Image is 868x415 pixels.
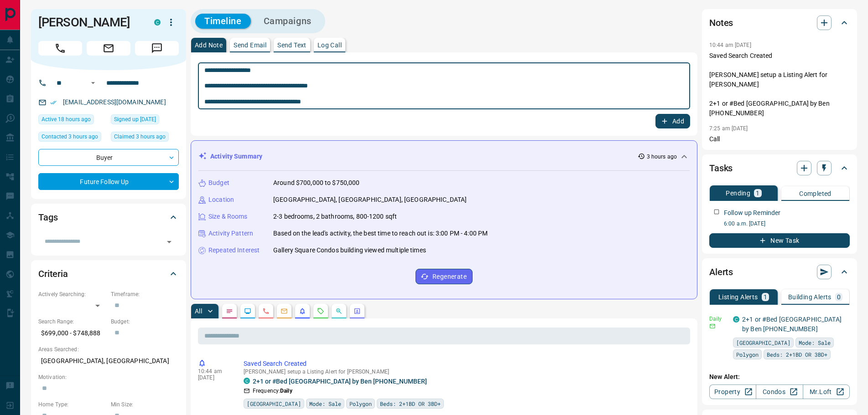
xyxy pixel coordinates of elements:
span: Beds: 2+1BD OR 3BD+ [380,399,441,408]
p: Activity Summary [210,152,262,161]
button: Campaigns [255,14,321,29]
p: Daily [709,315,728,323]
p: Actively Searching: [38,290,106,298]
h2: Criteria [38,266,68,281]
p: Listing Alerts [718,294,758,300]
span: Signed up [DATE] [114,115,156,124]
h2: Tags [38,210,57,225]
p: Building Alerts [788,294,832,300]
div: Criteria [38,263,179,285]
p: Completed [799,190,832,197]
a: 2+1 or #Bed [GEOGRAPHIC_DATA] by Ben [PHONE_NUMBER] [742,316,842,333]
svg: Opportunities [335,307,343,315]
p: 6:00 a.m. [DATE] [724,220,850,228]
p: 10:44 am [198,368,230,374]
p: 1 [756,190,759,196]
a: [EMAIL_ADDRESS][DOMAIN_NAME] [63,98,166,106]
svg: Lead Browsing Activity [244,307,251,315]
p: 2-3 bedrooms, 2 bathrooms, 800-1200 sqft [273,212,397,221]
div: Notes [709,12,850,34]
div: Tags [38,206,179,228]
p: Location [208,195,234,205]
button: New Task [709,233,850,248]
div: Fri Sep 12 2025 [38,132,106,144]
strong: Daily [280,388,292,394]
p: [PERSON_NAME] setup a Listing Alert for [PERSON_NAME] [244,369,686,375]
svg: Calls [262,307,270,315]
span: Claimed 3 hours ago [114,132,166,141]
div: Future Follow Up [38,173,179,190]
div: condos.ca [733,316,739,323]
p: Call [709,134,850,144]
p: Follow up Reminder [724,208,780,218]
div: Fri Sep 12 2025 [111,132,179,144]
div: condos.ca [154,19,161,26]
span: Beds: 2+1BD OR 3BD+ [767,350,827,359]
div: Alerts [709,261,850,283]
p: Saved Search Created [PERSON_NAME] setup a Listing Alert for [PERSON_NAME] 2+1 or #Bed [GEOGRAPHI... [709,51,850,118]
span: Mode: Sale [799,338,831,347]
h2: Tasks [709,161,733,175]
button: Open [163,236,176,248]
p: 3 hours ago [647,153,677,161]
p: Based on the lead's activity, the best time to reach out is: 3:00 PM - 4:00 PM [273,229,488,238]
button: Timeline [195,14,251,29]
span: Message [135,41,179,56]
div: Tasks [709,157,850,179]
p: Saved Search Created [244,359,686,369]
p: Send Email [234,42,266,48]
a: Condos [756,384,803,399]
button: Add [655,114,690,128]
p: Search Range: [38,318,106,326]
svg: Listing Alerts [299,307,306,315]
span: Call [38,41,82,56]
p: Add Note [195,42,223,48]
p: Motivation: [38,373,179,381]
svg: Email Verified [50,99,57,106]
p: [DATE] [198,374,230,381]
span: [GEOGRAPHIC_DATA] [736,338,790,347]
p: Budget: [111,318,179,326]
p: 7:25 am [DATE] [709,125,748,132]
p: All [195,308,202,314]
svg: Emails [281,307,288,315]
button: Open [88,77,99,88]
p: Budget [208,178,229,188]
svg: Agent Actions [353,307,361,315]
a: Mr.Loft [803,384,850,399]
p: Around $700,000 to $750,000 [273,178,360,188]
p: New Alert: [709,372,850,382]
span: [GEOGRAPHIC_DATA] [247,399,301,408]
button: Regenerate [416,269,473,284]
p: Min Size: [111,400,179,409]
div: Thu Jul 13 2023 [111,114,179,127]
p: Home Type: [38,400,106,409]
span: Email [87,41,130,56]
p: Size & Rooms [208,212,248,221]
p: Frequency: [253,387,292,395]
a: 2+1 or #Bed [GEOGRAPHIC_DATA] by Ben [PHONE_NUMBER] [253,378,427,385]
h2: Alerts [709,265,733,279]
p: Pending [726,190,750,196]
span: Polygon [349,399,372,408]
div: Thu Sep 11 2025 [38,114,106,127]
p: 0 [837,294,841,300]
p: Send Text [277,42,307,48]
p: Repeated Interest [208,246,260,255]
p: 1 [764,294,767,300]
svg: Email [709,323,716,329]
p: 10:44 am [DATE] [709,42,751,48]
p: [GEOGRAPHIC_DATA], [GEOGRAPHIC_DATA] [38,354,179,369]
p: $699,000 - $748,888 [38,326,106,341]
p: Timeframe: [111,290,179,298]
svg: Notes [226,307,233,315]
span: Mode: Sale [309,399,341,408]
div: condos.ca [244,378,250,384]
div: Activity Summary3 hours ago [198,148,690,165]
h2: Notes [709,15,733,30]
svg: Requests [317,307,324,315]
span: Contacted 3 hours ago [42,132,98,141]
p: Log Call [317,42,342,48]
h1: [PERSON_NAME] [38,15,140,30]
div: Buyer [38,149,179,166]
